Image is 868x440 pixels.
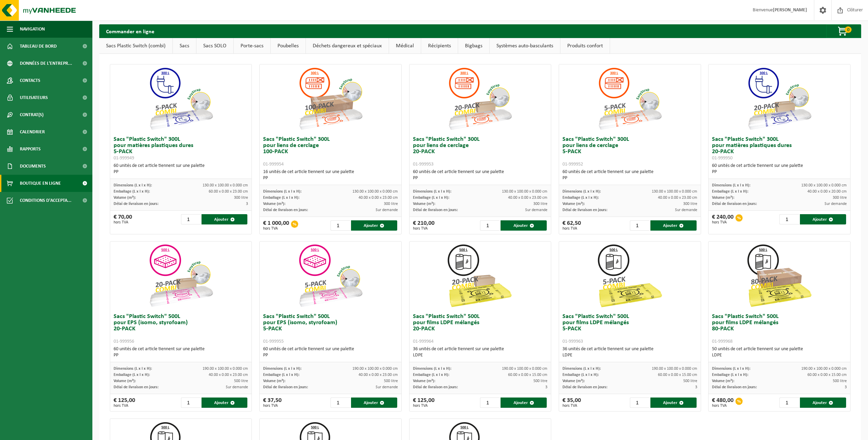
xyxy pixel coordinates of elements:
span: 300 litre [683,202,697,206]
span: hors TVA [413,227,435,231]
span: 130.00 x 100.00 x 0.000 cm [652,190,697,194]
div: 60 unités de cet article tiennent sur une palette [562,169,697,181]
button: Ajouter [351,398,397,408]
span: Sur demande [525,208,547,212]
span: 190.00 x 100.00 x 0.000 cm [652,367,697,371]
div: PP [263,175,398,181]
span: Volume (m³): [562,202,585,206]
span: Contacts [20,72,40,89]
span: 300 litre [533,202,547,206]
button: Ajouter [800,214,846,224]
span: Emballage (L x l x H): [263,196,299,200]
span: Dimensions (L x l x H): [263,190,301,194]
span: 300 litre [384,202,398,206]
a: Porte-sacs [234,38,270,54]
div: 60 unités de cet article tiennent sur une palette [712,163,847,175]
div: € 240,00 [712,214,734,224]
span: Emballage (L x l x H): [712,373,748,377]
span: 3 [545,385,547,389]
div: € 210,00 [413,220,435,231]
div: LDPE [712,352,847,358]
div: € 1 000,00 [263,220,289,231]
span: Emballage (L x l x H): [114,190,150,194]
div: LDPE [413,352,548,358]
span: 0 [845,26,852,33]
div: PP [114,169,248,175]
span: Emballage (L x l x H): [263,373,299,377]
h3: Sacs "Plastic Switch" 500L pour films LDPE mélangés 20-PACK [413,314,548,344]
div: LDPE [562,352,697,358]
span: 01-999953 [413,162,433,167]
a: Médical [389,38,421,54]
button: Ajouter [650,398,697,408]
div: 50 unités de cet article tiennent sur une palette [712,346,847,358]
span: Délai de livraison en jours: [562,208,607,212]
span: Données de l'entrepr... [20,55,72,72]
span: Dimensions (L x l x H): [114,183,152,187]
span: Dimensions (L x l x H): [114,367,152,371]
span: Emballage (L x l x H): [562,373,599,377]
span: 130.00 x 100.00 x 0.000 cm [801,183,847,187]
span: Emballage (L x l x H): [413,373,449,377]
span: 60.00 x 0.00 x 15.00 cm [658,373,697,377]
span: Délai de livraison en jours: [712,202,757,206]
div: PP [562,175,697,181]
span: Volume (m³): [114,379,136,383]
span: Délai de livraison en jours: [114,385,158,389]
a: Systèmes auto-basculants [490,38,560,54]
input: 1 [331,220,350,231]
div: € 480,00 [712,398,734,408]
span: 40.00 x 0.00 x 23.00 cm [359,373,398,377]
span: Volume (m³): [263,379,285,383]
span: Dimensions (L x l x H): [712,367,750,371]
h3: Sacs "Plastic Switch" 500L pour EPS (isomo, styrofoam) 20-PACK [114,314,248,344]
span: Tableau de bord [20,38,57,55]
button: Ajouter [501,220,547,231]
span: hors TVA [114,220,132,224]
h3: Sacs "Plastic Switch" 300L pour liens de cerclage 20-PACK [413,136,548,167]
span: 01-999950 [712,156,733,161]
span: 3 [246,202,248,206]
span: 40.00 x 0.00 x 20.00 cm [807,190,847,194]
button: Ajouter [501,398,547,408]
a: Poubelles [271,38,306,54]
span: 60.00 x 0.00 x 15.00 cm [508,373,547,377]
span: Volume (m³): [413,202,435,206]
span: 01-999954 [263,162,284,167]
span: hors TVA [263,227,289,231]
div: 16 unités de cet article tiennent sur une palette [263,169,398,181]
span: 01-999949 [114,156,134,161]
span: Dimensions (L x l x H): [562,190,601,194]
a: Sacs [173,38,196,54]
img: 01-999964 [446,242,514,310]
span: Dimensions (L x l x H): [562,367,601,371]
span: 01-999968 [712,339,733,344]
span: Emballage (L x l x H): [114,373,150,377]
img: 01-999954 [296,64,365,133]
span: Emballage (L x l x H): [712,190,748,194]
div: 60 unités de cet article tiennent sur une palette [413,169,548,181]
span: 500 litre [384,379,398,383]
h3: Sacs "Plastic Switch" 500L pour films LDPE mélangés 80-PACK [712,314,847,344]
div: 60 unités de cet article tiennent sur une palette [114,163,248,175]
a: Produits confort [560,38,610,54]
span: Documents [20,158,46,175]
span: Délai de livraison en jours: [263,385,308,389]
button: Ajouter [800,398,846,408]
button: Ajouter [202,398,248,408]
img: 01-999949 [147,64,215,133]
span: 40.00 x 0.00 x 23.00 cm [359,196,398,200]
div: 60 unités de cet article tiennent sur une palette [263,346,398,358]
div: € 35,00 [562,398,581,408]
span: hors TVA [712,404,734,408]
input: 1 [480,220,500,231]
span: Navigation [20,21,45,38]
span: 3 [695,385,697,389]
input: 1 [181,398,201,408]
h2: Commander en ligne [99,24,161,38]
span: Délai de livraison en jours: [114,202,158,206]
div: PP [413,175,548,181]
span: hors TVA [562,404,581,408]
h3: Sacs "Plastic Switch" 300L pour matières plastiques dures 5-PACK [114,136,248,161]
span: 40.00 x 0.00 x 23.00 cm [658,196,697,200]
